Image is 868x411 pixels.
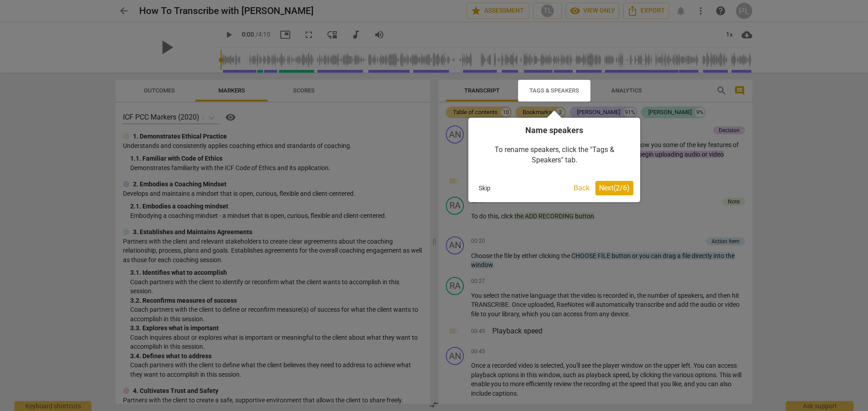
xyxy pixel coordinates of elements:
[475,136,633,174] div: To rename speakers, click the "Tags & Speakers" tab.
[595,181,633,195] button: Next
[599,184,630,192] span: Next ( 2 / 6 )
[475,181,494,195] button: Skip
[475,125,633,136] h4: Name speakers
[570,181,593,195] button: Back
